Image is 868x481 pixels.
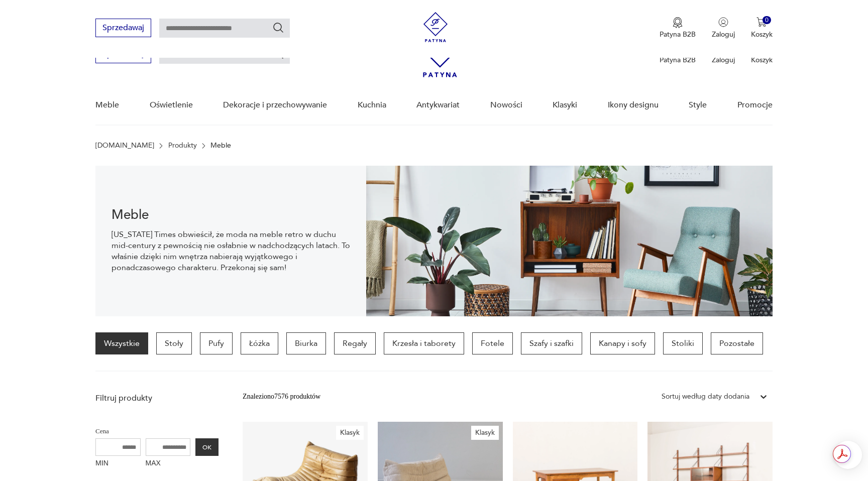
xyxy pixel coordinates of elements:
[472,332,513,354] a: Fotele
[156,332,192,354] a: Stoły
[756,17,767,27] img: Ikona koszyka
[241,332,278,354] a: Łóżka
[200,332,233,354] a: Pufy
[272,22,284,34] button: Szukaj
[366,166,773,316] img: Meble
[711,332,763,354] a: Pozostałe
[95,86,119,125] a: Meble
[590,332,655,354] a: Kanapy i sofy
[751,30,773,39] p: Koszyk
[712,17,735,39] button: Zaloguj
[553,86,577,125] a: Klasyki
[834,441,862,469] iframe: Smartsupp widget button
[95,51,151,58] a: Sprzedawaj
[673,17,683,28] img: Ikona medalu
[223,86,327,125] a: Dekoracje i przechowywanie
[737,86,773,125] a: Promocje
[210,142,231,150] p: Meble
[608,86,659,125] a: Ikony designu
[195,438,219,456] button: OK
[286,332,326,354] a: Biurka
[420,12,451,42] img: Patyna - sklep z meblami i dekoracjami vintage
[384,332,464,354] a: Krzesła i taborety
[95,25,151,32] a: Sprzedawaj
[718,17,728,27] img: Ikonka użytkownika
[416,86,460,125] a: Antykwariat
[95,393,219,404] p: Filtruj produkty
[358,86,386,125] a: Kuchnia
[150,86,193,125] a: Oświetlenie
[712,55,735,65] p: Zaloguj
[712,30,735,39] p: Zaloguj
[521,332,582,354] a: Szafy i szafki
[95,142,154,150] a: [DOMAIN_NAME]
[146,456,191,472] label: MAX
[660,17,696,39] button: Patyna B2B
[168,142,197,150] a: Produkty
[334,332,376,354] a: Regały
[660,30,696,39] p: Patyna B2B
[751,17,773,39] button: 0Koszyk
[112,229,350,273] p: [US_STATE] Times obwieścił, że moda na meble retro w duchu mid-century z pewnością nie osłabnie w...
[751,55,773,65] p: Koszyk
[95,456,141,472] label: MIN
[243,391,320,402] div: Znaleziono 7576 produktów
[662,391,749,402] div: Sortuj według daty dodania
[112,209,350,221] h1: Meble
[490,86,522,125] a: Nowości
[95,332,148,354] a: Wszystkie
[95,19,151,37] button: Sprzedawaj
[660,17,696,39] a: Ikona medaluPatyna B2B
[689,86,707,125] a: Style
[95,426,219,437] p: Cena
[663,332,703,354] a: Stoliki
[763,16,771,25] div: 0
[660,55,696,65] p: Patyna B2B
